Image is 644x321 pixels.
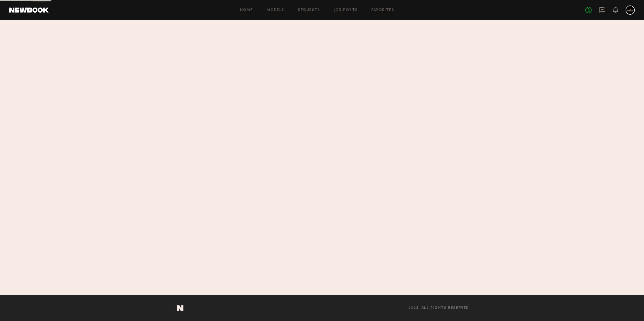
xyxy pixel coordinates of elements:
span: 2025, all rights reserved [409,306,469,310]
a: Job Posts [334,8,358,12]
a: Home [240,8,253,12]
a: Requests [298,8,320,12]
a: Favorites [371,8,394,12]
a: Models [267,8,284,12]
